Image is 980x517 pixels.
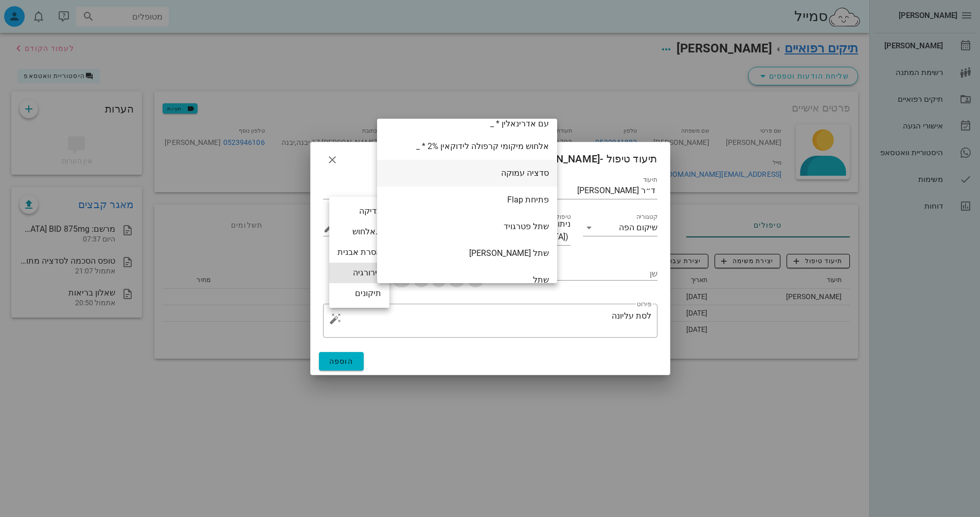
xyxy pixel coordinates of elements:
div: תיעודד״ר [PERSON_NAME] [496,182,657,199]
div: כירורגיה [329,263,389,283]
span: תיעוד טיפול - [474,151,657,169]
button: הוספה [319,352,364,371]
div: תיקונים [329,283,389,304]
div: בדיקה [329,201,389,221]
label: תיעוד [643,176,657,184]
div: פתיחת Flap [377,187,557,213]
label: טיפול [556,213,571,221]
div: הסרת אבנית [329,242,389,263]
label: פירוט [637,301,651,308]
div: ג.אלחוש [329,221,389,242]
div: שתל פטרגויד [377,213,557,240]
label: קטגוריה [636,213,657,221]
div: שתל [PERSON_NAME] [377,240,557,267]
div: סדציה עמוקה [377,160,557,187]
div: אלחוש מיקומי קרפולה לידוקאין 2% * _ [377,133,557,160]
div: שתל [377,267,557,293]
div: ד״ר [PERSON_NAME] [577,186,655,195]
button: מחיר ₪ appended action [323,221,335,234]
span: הוספה [329,357,354,365]
span: [PERSON_NAME] [521,153,600,165]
